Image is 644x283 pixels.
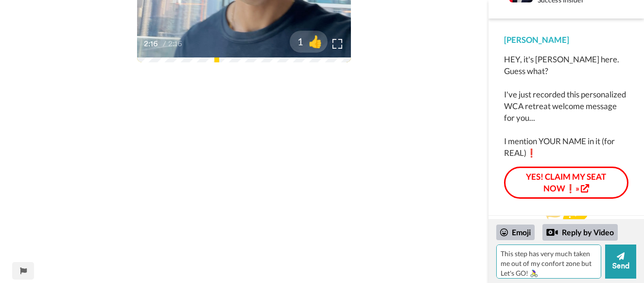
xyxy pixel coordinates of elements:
textarea: This step has very much taken me out of my confort zone but Let's GO! 🚴‍♀️ [496,245,601,279]
span: / [163,38,166,50]
a: YES! CLAIM MY SEAT NOW❗» [504,167,628,199]
span: 2:16 [168,38,185,50]
span: 2:16 [144,38,161,50]
span: 👍 [303,34,328,49]
button: Send [605,245,636,279]
div: Reply by Video [542,224,618,241]
div: HEY, it's [PERSON_NAME] here. Guess what? I've just recorded this personalized WCA retreat welcom... [504,54,628,159]
img: message.svg [545,208,588,227]
div: Reply by Video [546,226,558,238]
img: Full screen [332,39,342,49]
span: 1 [290,35,303,48]
div: Emoji [496,225,535,240]
div: [PERSON_NAME] [504,34,628,46]
button: 1👍 [290,31,328,53]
